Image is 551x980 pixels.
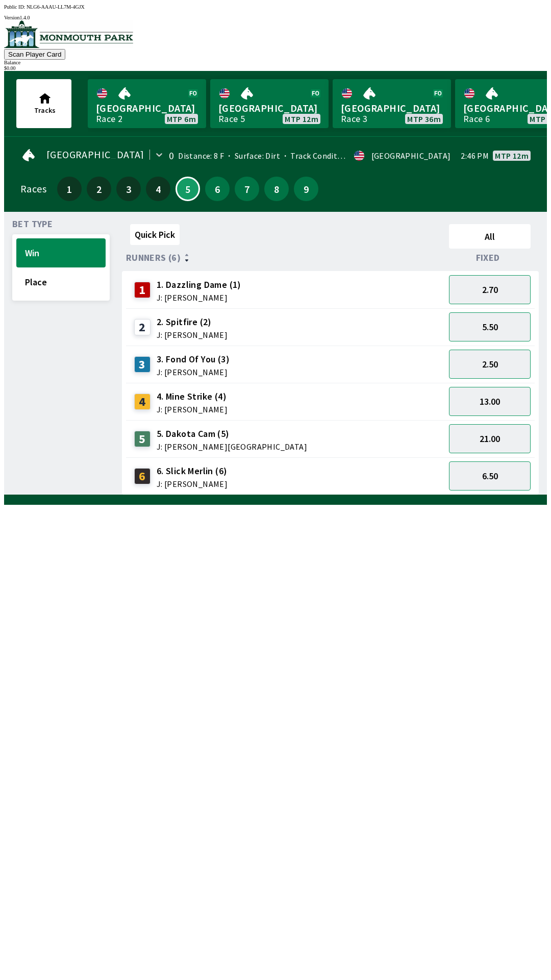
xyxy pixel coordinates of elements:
[296,185,316,192] span: 9
[27,4,85,10] span: NLG6-AAAU-LL7M-4GJX
[167,115,196,123] span: MTP 6m
[449,312,531,341] button: 5.50
[4,49,65,60] button: Scan Player Card
[454,231,526,242] span: All
[157,353,230,366] span: 3. Fond Of You (3)
[87,177,111,201] button: 2
[333,79,451,128] a: [GEOGRAPHIC_DATA]Race 3MTP 36m
[461,152,489,160] span: 2:46 PM
[179,186,196,191] span: 5
[157,368,230,376] span: J: [PERSON_NAME]
[157,427,307,440] span: 5. Dakota Cam (5)
[294,177,318,201] button: 9
[218,115,245,123] div: Race 5
[449,387,531,416] button: 13.00
[449,224,531,249] button: All
[4,4,547,10] div: Public ID:
[4,15,547,20] div: Version 1.4.0
[157,390,228,403] span: 4. Mine Strike (4)
[482,321,498,333] span: 5.50
[445,253,535,263] div: Fixed
[449,424,531,453] button: 21.00
[157,480,228,488] span: J: [PERSON_NAME]
[4,65,547,71] div: $ 0.00
[134,356,151,373] div: 3
[46,151,144,159] span: [GEOGRAPHIC_DATA]
[482,470,498,482] span: 6.50
[116,177,141,201] button: 3
[449,275,531,304] button: 2.70
[264,177,289,201] button: 8
[16,238,106,267] button: Win
[34,106,56,115] span: Tracks
[126,253,445,263] div: Runners (6)
[480,396,500,407] span: 13.00
[210,79,329,128] a: [GEOGRAPHIC_DATA]Race 5MTP 12m
[119,185,138,192] span: 3
[482,284,498,296] span: 2.70
[449,350,531,379] button: 2.50
[224,151,280,161] span: Surface: Dirt
[157,405,228,413] span: J: [PERSON_NAME]
[134,431,151,447] div: 5
[134,468,151,484] div: 6
[134,319,151,335] div: 2
[495,152,529,160] span: MTP 12m
[176,177,200,201] button: 5
[449,461,531,491] button: 6.50
[482,358,498,370] span: 2.50
[96,115,122,123] div: Race 2
[60,185,79,192] span: 1
[25,276,97,288] span: Place
[157,293,241,302] span: J: [PERSON_NAME]
[89,185,109,192] span: 2
[134,394,151,410] div: 4
[169,152,174,160] div: 0
[341,102,443,115] span: [GEOGRAPHIC_DATA]
[88,79,206,128] a: [GEOGRAPHIC_DATA]Race 2MTP 6m
[4,20,133,48] img: venue logo
[267,185,286,192] span: 8
[157,278,241,291] span: 1. Dazzling Dame (1)
[237,185,257,192] span: 7
[16,79,71,128] button: Tracks
[157,331,228,339] span: J: [PERSON_NAME]
[25,247,97,259] span: Win
[130,224,180,245] button: Quick Pick
[135,229,175,240] span: Quick Pick
[96,102,198,115] span: [GEOGRAPHIC_DATA]
[16,267,106,297] button: Place
[4,60,547,65] div: Balance
[371,152,451,160] div: [GEOGRAPHIC_DATA]
[480,433,500,445] span: 21.00
[476,254,500,262] span: Fixed
[20,185,46,193] div: Races
[148,185,168,192] span: 4
[126,254,181,262] span: Runners (6)
[208,185,227,192] span: 6
[407,115,441,123] span: MTP 36m
[341,115,367,123] div: Race 3
[146,177,170,201] button: 4
[57,177,82,201] button: 1
[134,282,151,298] div: 1
[218,102,320,115] span: [GEOGRAPHIC_DATA]
[157,443,307,451] span: J: [PERSON_NAME][GEOGRAPHIC_DATA]
[157,315,228,329] span: 2. Spitfire (2)
[12,220,53,228] span: Bet Type
[280,151,370,161] span: Track Condition: Firm
[235,177,259,201] button: 7
[157,464,228,478] span: 6. Slick Merlin (6)
[463,115,490,123] div: Race 6
[178,151,224,161] span: Distance: 8 F
[285,115,318,123] span: MTP 12m
[205,177,230,201] button: 6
